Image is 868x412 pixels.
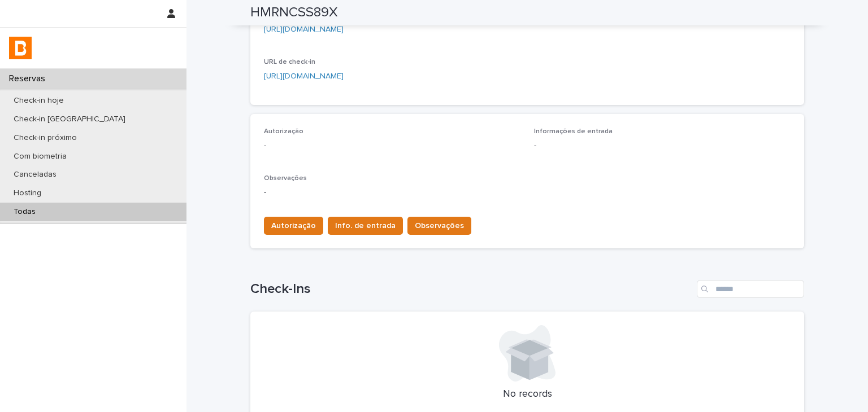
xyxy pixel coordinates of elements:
[250,281,692,297] h1: Check-Ins
[271,220,316,231] span: Autorização
[5,96,73,106] p: Check-in hoje
[697,280,804,298] input: Search
[5,152,76,161] p: Com biometria
[264,59,315,65] span: URL de check-in
[264,140,520,152] p: -
[534,128,613,135] span: Informações de entrada
[264,187,791,199] p: -
[5,115,134,124] p: Check-in [GEOGRAPHIC_DATA]
[5,73,54,84] p: Reservas
[5,189,50,198] p: Hosting
[5,207,45,217] p: Todas
[264,72,344,80] a: [URL][DOMAIN_NAME]
[415,220,464,231] span: Observações
[264,25,344,33] a: [URL][DOMAIN_NAME]
[534,140,791,152] p: -
[335,220,396,231] span: Info. de entrada
[5,133,86,143] p: Check-in próximo
[264,128,303,135] span: Autorização
[264,388,791,401] p: No records
[9,37,32,59] img: zVaNuJHRTjyIjT5M9Xd5
[328,217,403,235] button: Info. de entrada
[264,175,307,182] span: Observações
[250,5,338,21] h2: HMRNCSS89X
[407,217,471,235] button: Observações
[5,170,66,179] p: Canceladas
[264,217,323,235] button: Autorização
